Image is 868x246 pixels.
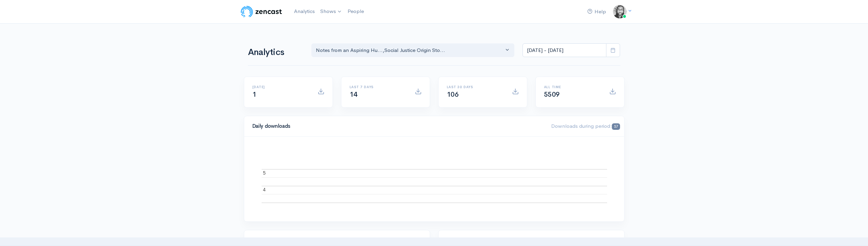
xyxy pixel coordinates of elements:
[447,85,504,89] h6: Last 30 days
[252,123,543,129] h4: Daily downloads
[544,85,601,89] h6: All time
[523,43,606,57] input: analytics date range selector
[252,85,309,89] h6: [DATE]
[345,4,367,19] a: People
[240,5,283,18] img: ZenCast Logo
[291,4,318,19] a: Analytics
[544,90,560,99] span: 5509
[252,145,616,213] svg: A chart.
[585,4,609,19] a: Help
[613,5,627,18] img: ...
[447,90,459,99] span: 106
[263,187,266,192] text: 4
[845,223,861,239] iframe: gist-messenger-bubble-iframe
[248,47,303,57] h1: Analytics
[350,90,357,99] span: 14
[311,43,515,57] button: Notes from an Aspiring Hu..., Social Justice Origin Sto...
[551,123,620,129] span: Downloads during period:
[316,46,504,54] div: Notes from an Aspiring Hu... , Social Justice Origin Sto...
[350,85,407,89] h6: Last 7 days
[252,90,256,99] span: 1
[263,170,266,176] text: 5
[577,237,620,243] span: Latest episode:
[612,123,620,130] span: 57
[318,4,345,19] a: Shows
